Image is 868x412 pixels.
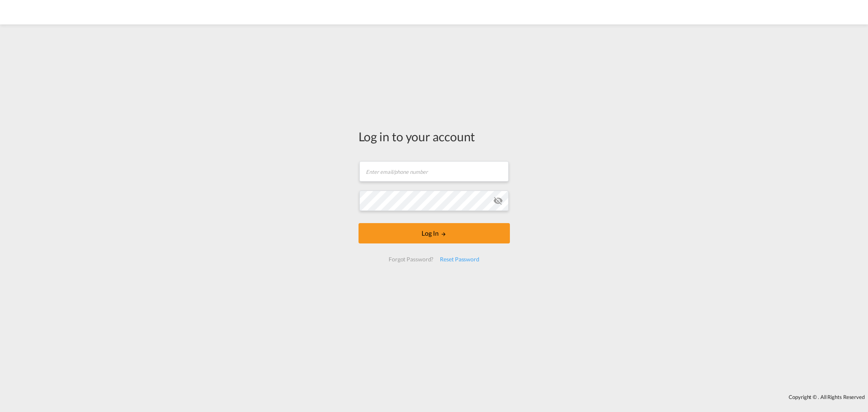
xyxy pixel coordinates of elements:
div: Forgot Password? [385,252,437,267]
div: Reset Password [437,252,483,267]
input: Enter email/phone number [359,161,509,182]
button: LOGIN [359,223,510,243]
md-icon: icon-eye-off [493,196,503,206]
div: Log in to your account [359,128,510,145]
